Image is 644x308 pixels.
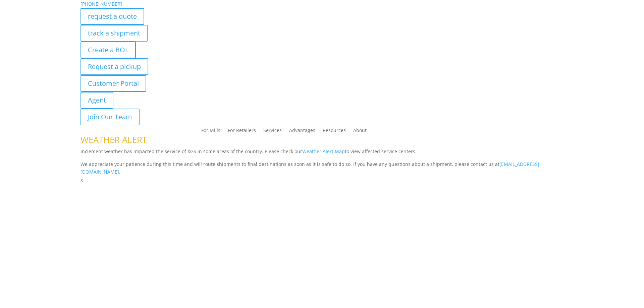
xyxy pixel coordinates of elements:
[263,128,282,135] a: Services
[80,176,563,184] p: x
[80,160,563,176] p: We appreciate your patience during this time and will route shipments to final destinations as so...
[80,184,563,197] h1: Contact Us
[80,109,140,125] a: Join Our Team
[302,148,345,155] a: Weather Alert Map
[80,25,148,42] a: track a shipment
[80,92,113,109] a: Agent
[80,8,144,25] a: request a quote
[80,58,148,75] a: Request a pickup
[228,128,256,135] a: For Retailers
[201,128,220,135] a: For Mills
[80,197,563,205] p: Complete the form below and a member of our team will be in touch within 24 hours.
[80,147,563,160] p: Inclement weather has impacted the service of XGS in some areas of the country. Please check our ...
[323,128,346,135] a: Resources
[80,1,122,7] a: [PHONE_NUMBER]
[80,75,146,92] a: Customer Portal
[80,134,147,146] span: WEATHER ALERT
[80,42,136,58] a: Create a BOL
[353,128,367,135] a: About
[289,128,315,135] a: Advantages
